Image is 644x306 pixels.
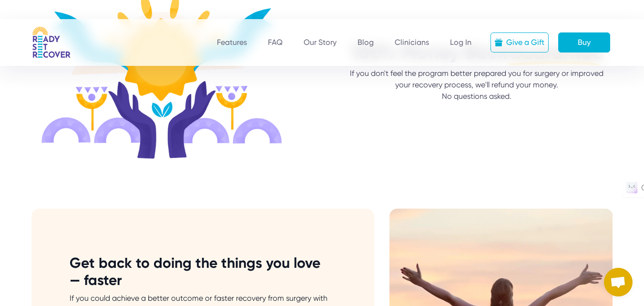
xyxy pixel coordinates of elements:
[70,254,336,289] div: Get back to doing the things you love — faster
[450,38,471,47] a: Log In
[491,32,549,53] a: Give a Gift
[395,38,429,47] a: Clinicians
[578,37,591,48] div: Buy
[304,38,337,47] a: Our Story
[217,38,247,47] a: Features
[604,268,633,296] a: Open chat
[32,27,71,58] img: RSR
[358,38,374,47] a: Blog
[506,37,544,48] div: Give a Gift
[268,38,283,47] a: FAQ
[558,32,610,53] a: Buy
[348,68,605,102] div: If you don't feel the program better prepared you for surgery or improved your recovery process, ...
